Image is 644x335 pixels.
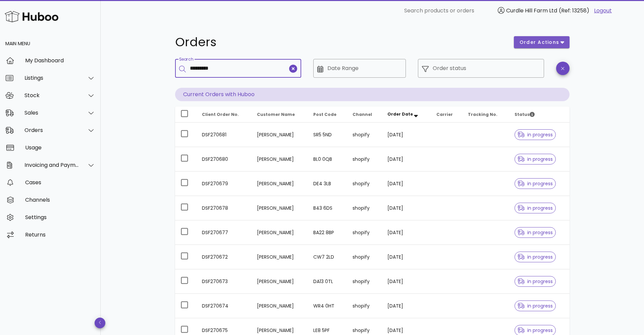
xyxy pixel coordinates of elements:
[382,269,431,294] td: [DATE]
[289,65,297,73] button: clear icon
[518,181,553,186] span: in progress
[25,179,95,186] div: Cases
[518,279,553,284] span: in progress
[518,230,553,235] span: in progress
[202,112,239,117] span: Client Order No.
[252,245,308,269] td: [PERSON_NAME]
[197,196,252,220] td: DSF270678
[509,107,570,123] th: Status
[347,172,382,196] td: shopify
[25,144,95,151] div: Usage
[347,294,382,318] td: shopify
[382,172,431,196] td: [DATE]
[197,269,252,294] td: DSF270673
[308,269,347,294] td: DA13 0TL
[24,127,79,133] div: Orders
[252,147,308,172] td: [PERSON_NAME]
[436,112,453,117] span: Carrier
[347,269,382,294] td: shopify
[197,220,252,245] td: DSF270677
[179,57,193,62] label: Search
[313,112,336,117] span: Post Code
[25,214,95,220] div: Settings
[353,112,372,117] span: Channel
[24,110,79,116] div: Sales
[25,231,95,238] div: Returns
[382,294,431,318] td: [DATE]
[347,196,382,220] td: shopify
[5,9,58,24] img: Huboo Logo
[518,255,553,259] span: in progress
[197,294,252,318] td: DSF270674
[506,7,557,14] span: Curdle Hill Farm Ltd
[347,123,382,147] td: shopify
[518,328,553,333] span: in progress
[308,245,347,269] td: CW7 2LD
[518,132,553,137] span: in progress
[308,172,347,196] td: DE4 3LB
[308,147,347,172] td: BL0 0QB
[24,162,79,168] div: Invoicing and Payments
[308,107,347,123] th: Post Code
[197,123,252,147] td: DSF270681
[382,245,431,269] td: [DATE]
[347,147,382,172] td: shopify
[382,147,431,172] td: [DATE]
[519,39,559,46] span: order actions
[175,88,570,101] p: Current Orders with Huboo
[387,111,413,117] span: Order Date
[518,304,553,308] span: in progress
[515,112,535,117] span: Status
[518,206,553,210] span: in progress
[252,123,308,147] td: [PERSON_NAME]
[518,157,553,161] span: in progress
[252,107,308,123] th: Customer Name
[197,245,252,269] td: DSF270672
[197,172,252,196] td: DSF270679
[252,220,308,245] td: [PERSON_NAME]
[468,112,497,117] span: Tracking No.
[463,107,509,123] th: Tracking No.
[382,196,431,220] td: [DATE]
[514,36,570,48] button: order actions
[347,107,382,123] th: Channel
[308,196,347,220] td: B43 6DS
[382,107,431,123] th: Order Date: Sorted descending. Activate to remove sorting.
[431,107,463,123] th: Carrier
[308,294,347,318] td: WR4 0HT
[197,107,252,123] th: Client Order No.
[308,220,347,245] td: BA22 8BP
[382,123,431,147] td: [DATE]
[25,197,95,203] div: Channels
[24,92,79,98] div: Stock
[594,7,612,15] a: Logout
[257,112,295,117] span: Customer Name
[308,123,347,147] td: SR5 5ND
[252,294,308,318] td: [PERSON_NAME]
[252,196,308,220] td: [PERSON_NAME]
[25,57,95,64] div: My Dashboard
[347,245,382,269] td: shopify
[347,220,382,245] td: shopify
[175,36,506,48] h1: Orders
[382,220,431,245] td: [DATE]
[559,7,589,14] span: (Ref: 13258)
[252,172,308,196] td: [PERSON_NAME]
[252,269,308,294] td: [PERSON_NAME]
[24,75,79,81] div: Listings
[197,147,252,172] td: DSF270680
